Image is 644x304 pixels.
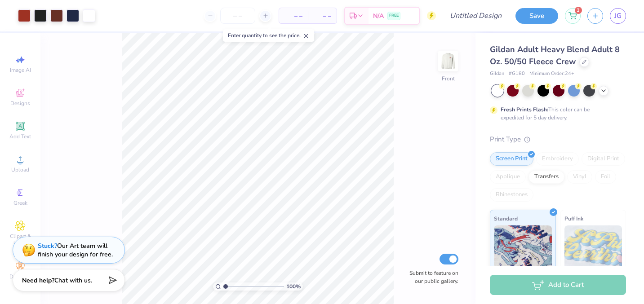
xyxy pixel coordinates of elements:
[286,282,301,291] span: 100 %
[38,242,113,259] div: Our Art team will finish your design for free.
[404,269,458,285] label: Submit to feature on our public gallery.
[373,11,384,21] span: N/A
[9,273,31,280] span: Decorate
[443,7,509,25] input: Untitled Design
[595,170,616,184] div: Foil
[490,70,504,78] span: Gildan
[610,8,626,24] a: JG
[529,70,574,78] span: Minimum Order: 24 +
[501,106,611,122] div: This color can be expedited for 5 day delivery.
[54,276,92,285] span: Chat with us.
[515,8,558,24] button: Save
[567,170,592,184] div: Vinyl
[284,11,302,21] span: – –
[490,188,533,202] div: Rhinestones
[11,166,29,173] span: Upload
[494,214,518,223] span: Standard
[389,13,399,19] span: FREE
[490,134,626,145] div: Print Type
[13,199,27,207] span: Greek
[439,52,457,70] img: Front
[4,233,36,247] span: Clipart & logos
[614,11,622,21] span: JG
[22,276,54,285] strong: Need help?
[494,225,552,270] img: Standard
[575,7,582,14] span: 1
[38,242,57,250] strong: Stuck?
[490,152,533,166] div: Screen Print
[10,66,31,74] span: Image AI
[220,8,255,24] input: – –
[490,170,526,184] div: Applique
[10,100,30,107] span: Designs
[442,75,455,83] div: Front
[536,152,579,166] div: Embroidery
[509,70,525,78] span: # G180
[501,106,548,113] strong: Fresh Prints Flash:
[223,29,314,42] div: Enter quantity to see the price.
[564,214,583,223] span: Puff Ink
[313,11,331,21] span: – –
[582,152,625,166] div: Digital Print
[564,225,622,270] img: Puff Ink
[9,133,31,140] span: Add Text
[490,44,620,67] span: Gildan Adult Heavy Blend Adult 8 Oz. 50/50 Fleece Crew
[529,170,564,184] div: Transfers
